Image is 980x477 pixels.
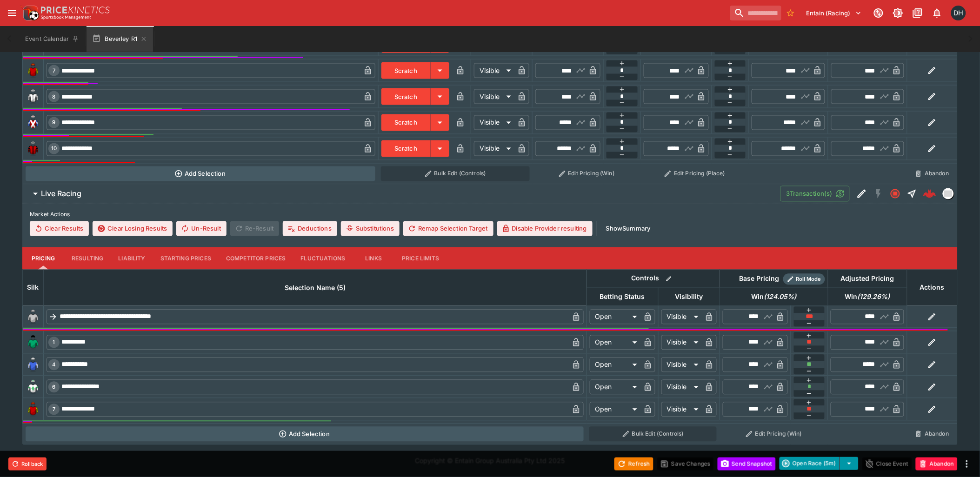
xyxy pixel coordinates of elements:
button: Refresh [614,457,653,470]
div: Visible [661,358,702,372]
button: Scratch [381,88,431,105]
img: logo-cerberus--red.svg [923,187,936,200]
svg: Closed [890,188,901,199]
button: 3Transaction(s) [780,186,850,202]
button: Edit Pricing (Win) [722,427,825,442]
button: Links [353,247,394,270]
th: Controls [587,270,720,288]
div: Visible [661,335,702,350]
span: Win(129.26%) [835,291,900,303]
button: David Howard [948,3,969,23]
div: Open [590,358,640,372]
button: Clear Results [30,221,89,236]
button: Toggle light/dark mode [890,5,907,21]
button: Bulk Edit (Controls) [589,427,717,442]
button: ShowSummary [600,221,656,236]
button: Abandon [916,457,958,470]
button: Connected to PK [870,5,887,21]
img: Sportsbook Management [41,15,91,20]
button: Abandon [910,427,954,442]
span: 4 [51,362,58,368]
span: 10 [49,146,59,152]
div: Open [590,402,640,417]
button: Substitutions [341,221,400,236]
button: Un-Result [176,221,226,236]
span: 1 [51,339,57,346]
button: more [961,458,973,470]
div: Visible [474,115,514,130]
div: Visible [661,310,702,325]
div: c68b0359-b265-46ac-8f7b-616bdfa1c6e0 [923,187,936,200]
img: PriceKinetics Logo [20,4,39,22]
span: 9 [51,119,58,126]
img: blank-silk.png [26,310,40,325]
button: Disable Provider resulting [497,221,593,236]
em: ( 124.05 %) [764,291,796,303]
div: David Howard [951,6,966,20]
button: Closed [887,185,904,202]
button: Edit Detail [853,185,870,202]
span: 7 [51,67,57,74]
span: Betting Status [590,291,655,303]
button: Notifications [929,5,946,21]
button: Send Snapshot [718,457,776,470]
img: runner 4 [26,358,40,372]
img: runner 9 [26,115,40,130]
button: Clear Losing Results [93,221,173,236]
button: Resulting [64,247,111,270]
button: SGM Disabled [870,185,887,202]
a: c68b0359-b265-46ac-8f7b-616bdfa1c6e0 [920,185,939,203]
button: Scratch [381,62,431,79]
span: Re-Result [230,221,279,236]
span: Mark an event as closed and abandoned. [916,458,958,468]
button: Liability [111,247,153,270]
div: Open [590,380,640,395]
div: Visible [474,141,514,156]
img: runner 10 [26,141,40,156]
div: Open [590,310,640,325]
button: No Bookmarks [783,6,798,20]
button: Add Selection [26,427,584,442]
button: Fluctuations [293,247,353,270]
th: Actions [907,270,957,306]
button: Select Tenant [801,6,867,20]
span: Visibility [665,291,713,303]
span: Win(124.05%) [741,291,807,303]
button: Deductions [283,221,337,236]
button: Abandon [910,166,954,181]
button: open drawer [4,5,20,21]
button: Documentation [909,5,926,21]
img: runner 7 [26,402,40,417]
div: split button [780,457,859,470]
button: Scratch [381,140,431,157]
button: Edit Pricing (Place) [644,166,747,181]
button: Beverley R1 [87,26,153,52]
button: Bulk edit [663,273,675,285]
button: Event Calendar [20,26,85,52]
button: Straight [904,185,920,202]
th: Adjusted Pricing [828,270,907,288]
div: Open [590,335,640,350]
div: liveracing [943,188,954,199]
button: Edit Pricing (Win) [535,166,638,181]
img: runner 6 [26,380,40,395]
button: Live Racing [22,185,780,203]
img: runner 8 [26,89,40,104]
button: Rollback [8,457,47,470]
span: 6 [51,384,58,391]
img: runner 1 [26,335,40,350]
button: Bulk Edit (Controls) [381,166,530,181]
span: 8 [51,93,58,100]
input: search [730,6,781,20]
img: liveracing [943,189,953,199]
div: Base Pricing [736,273,783,285]
span: Roll Mode [793,276,825,284]
button: Add Selection [26,166,376,181]
div: Visible [474,63,514,78]
label: Market Actions [30,207,950,221]
span: Selection Name (5) [274,283,356,294]
button: Starting Prices [153,247,219,270]
th: Silk [23,270,44,306]
button: Open Race (5m) [780,457,840,470]
div: Show/hide Price Roll mode configuration. [783,274,825,285]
